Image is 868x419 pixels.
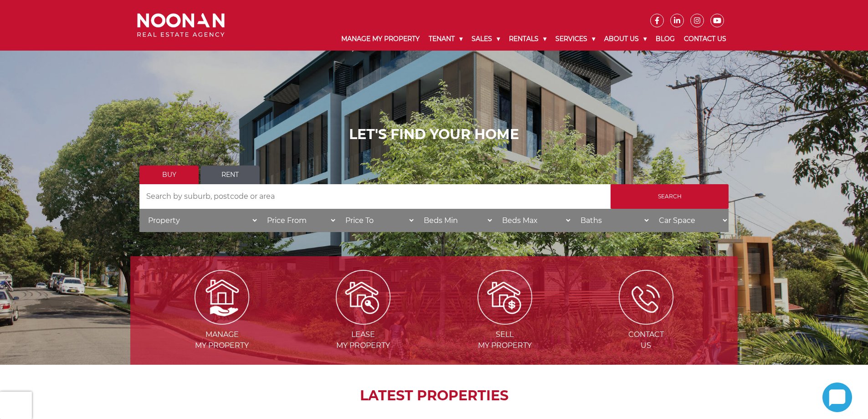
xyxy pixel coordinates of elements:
a: Rentals [504,27,551,51]
a: Contact Us [679,27,731,51]
span: Lease my Property [293,329,433,351]
h1: LET'S FIND YOUR HOME [139,126,729,143]
a: Buy [139,166,199,184]
a: Leasemy Property [293,292,433,350]
a: Managemy Property [152,292,292,350]
h2: LATEST PROPERTIES [153,388,715,404]
a: Rent [200,166,260,184]
img: Sell my property [478,270,532,325]
img: Lease my property [336,270,390,325]
a: About Us [600,27,651,51]
a: Services [551,27,600,51]
img: ICONS [619,270,673,325]
span: Contact Us [576,329,716,351]
img: Noonan Real Estate Agency [137,13,225,37]
input: Search [611,184,729,209]
a: Sellmy Property [435,292,575,350]
a: Tenant [424,27,467,51]
a: Blog [651,27,679,51]
input: Search by suburb, postcode or area [139,184,611,209]
span: Sell my Property [435,329,575,351]
img: Manage my Property [195,270,249,325]
a: ContactUs [576,292,716,350]
a: Manage My Property [337,27,424,51]
a: Sales [467,27,504,51]
span: Manage my Property [152,329,292,351]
